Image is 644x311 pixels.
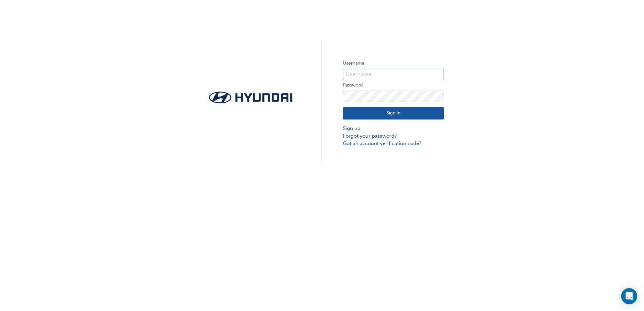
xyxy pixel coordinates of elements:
[200,90,301,105] img: Trak
[343,132,444,140] a: Forgot your password?
[343,125,444,132] a: Sign up
[343,107,444,120] button: Sign In
[343,140,444,147] a: Got an account verification code?
[343,69,444,80] input: Username
[343,81,444,89] label: Password
[343,59,444,67] label: Username
[621,288,637,304] div: Open Intercom Messenger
